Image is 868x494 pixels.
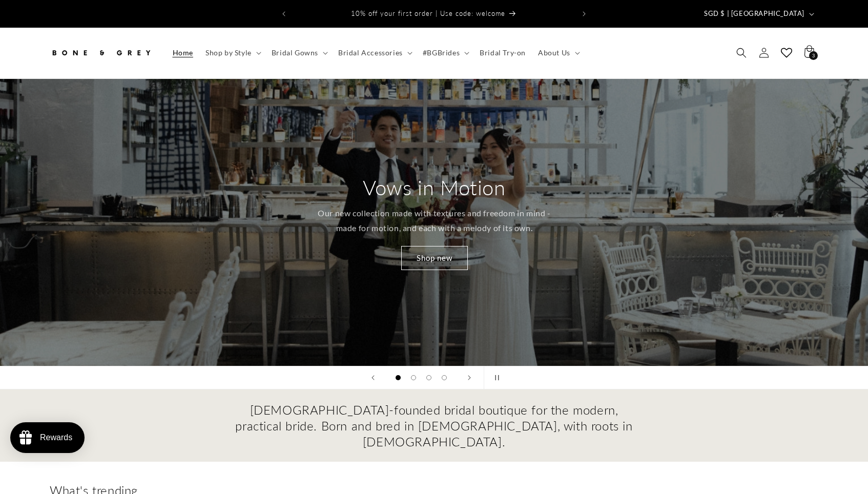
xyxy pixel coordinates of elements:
h2: [DEMOGRAPHIC_DATA]-founded bridal boutique for the modern, practical bride. Born and bred in [DEM... [234,402,634,450]
summary: Bridal Gowns [265,42,332,64]
button: Previous announcement [273,4,295,24]
span: #BGBrides [423,48,460,57]
span: Bridal Accessories [338,48,403,57]
summary: Bridal Accessories [332,42,417,64]
button: Load slide 4 of 4 [437,370,452,385]
img: Bone and Grey Bridal [50,42,152,64]
button: SGD $ | [GEOGRAPHIC_DATA] [698,4,818,24]
button: Load slide 1 of 4 [390,370,406,385]
span: SGD $ | [GEOGRAPHIC_DATA] [704,9,804,19]
h2: Vows in Motion [363,174,505,201]
button: Load slide 2 of 4 [406,370,421,385]
a: Bone and Grey Bridal [46,38,156,68]
span: Shop by Style [205,48,252,57]
button: Next announcement [573,4,595,24]
a: Shop new [401,246,467,270]
span: Home [173,48,193,57]
summary: Search [730,42,753,64]
a: Home [167,42,199,64]
p: Our new collection made with textures and freedom in mind - made for motion, and each with a melo... [313,206,556,236]
summary: About Us [532,42,584,64]
summary: #BGBrides [417,42,473,64]
button: Pause slideshow [484,366,506,389]
span: About Us [538,48,570,57]
span: 10% off your first order | Use code: welcome [351,9,505,17]
button: Load slide 3 of 4 [421,370,437,385]
div: Rewards [40,433,72,442]
span: Bridal Gowns [272,48,318,57]
a: Bridal Try-on [473,42,532,64]
span: Bridal Try-on [480,48,526,57]
button: Previous slide [362,366,384,389]
span: 3 [812,51,815,60]
summary: Shop by Style [199,42,265,64]
button: Next slide [458,366,481,389]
